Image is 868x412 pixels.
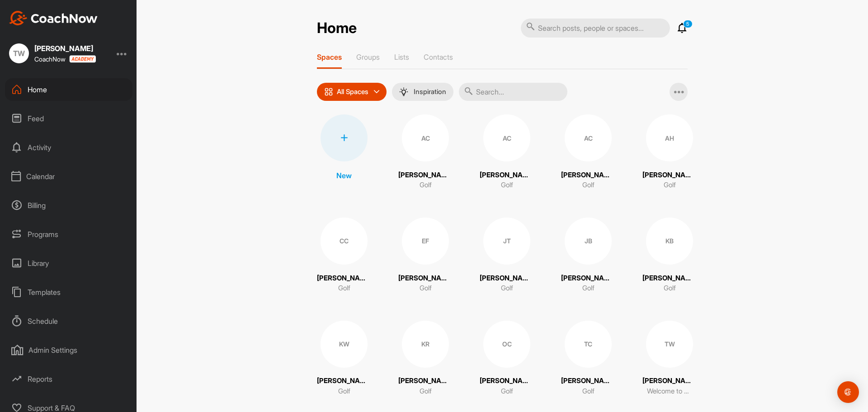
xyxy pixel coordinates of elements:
[561,376,615,386] p: [PERSON_NAME]
[5,165,132,188] div: Calendar
[480,321,534,397] a: OC[PERSON_NAME]Golf
[642,376,697,386] p: [PERSON_NAME]
[317,321,371,397] a: KW[PERSON_NAME]Golf
[5,107,132,130] div: Feed
[420,283,432,294] p: Golf
[561,114,615,190] a: AC[PERSON_NAME]Golf
[398,114,453,190] a: AC[PERSON_NAME]Golf
[5,310,132,332] div: Schedule
[582,386,594,397] p: Golf
[561,218,615,294] a: JB[PERSON_NAME]Golf
[338,283,350,294] p: Golf
[5,223,132,246] div: Programs
[394,52,409,62] p: Lists
[5,281,132,303] div: Templates
[69,55,96,63] img: CoachNow acadmey
[5,194,132,217] div: Billing
[9,43,29,63] div: TW
[402,321,449,368] div: KR
[398,170,453,180] p: [PERSON_NAME]
[582,283,594,294] p: Golf
[664,283,676,294] p: Golf
[561,321,615,397] a: TC[PERSON_NAME]Golf
[501,283,513,294] p: Golf
[356,52,380,62] p: Groups
[9,11,98,25] img: CoachNow
[683,20,693,28] p: 5
[565,321,612,368] div: TC
[501,180,513,190] p: Golf
[480,114,534,190] a: AC[PERSON_NAME]Golf
[424,52,453,62] p: Contacts
[5,339,132,361] div: Admin Settings
[317,273,371,284] p: [PERSON_NAME]
[483,321,530,368] div: OC
[5,78,132,101] div: Home
[480,170,534,180] p: [PERSON_NAME]
[480,218,534,294] a: JT[PERSON_NAME]Golf
[398,321,453,397] a: KR[PERSON_NAME]Golf
[642,218,697,294] a: KB[PERSON_NAME]Golf
[399,87,408,96] img: menuIcon
[480,273,534,284] p: [PERSON_NAME]
[324,87,333,96] img: icon
[336,170,352,181] p: New
[561,170,615,180] p: [PERSON_NAME]
[317,218,371,294] a: CC[PERSON_NAME]Golf
[642,273,697,284] p: [PERSON_NAME]
[664,180,676,190] p: Golf
[338,386,350,397] p: Golf
[398,218,453,294] a: EF[PERSON_NAME]Golf
[5,368,132,390] div: Reports
[317,19,357,37] h2: Home
[480,376,534,386] p: [PERSON_NAME]
[565,114,612,161] div: AC
[561,273,615,284] p: [PERSON_NAME]
[398,376,453,386] p: [PERSON_NAME]
[402,218,449,265] div: EF
[34,55,96,63] div: CoachNow
[5,252,132,275] div: Library
[565,218,612,265] div: JB
[837,381,859,403] div: Open Intercom Messenger
[501,386,513,397] p: Golf
[402,114,449,161] div: AC
[582,180,594,190] p: Golf
[642,321,697,397] a: TW[PERSON_NAME]Welcome to edufii
[317,52,342,62] p: Spaces
[647,386,692,397] p: Welcome to edufii
[459,83,567,101] input: Search...
[414,88,446,95] p: Inspiration
[420,180,432,190] p: Golf
[321,321,368,368] div: KW
[420,386,432,397] p: Golf
[5,136,132,159] div: Activity
[321,218,368,265] div: CC
[337,88,368,95] p: All Spaces
[483,114,530,161] div: AC
[483,218,530,265] div: JT
[398,273,453,284] p: [PERSON_NAME]
[642,114,697,190] a: AH[PERSON_NAME]Golf
[521,19,670,38] input: Search posts, people or spaces...
[34,45,96,52] div: [PERSON_NAME]
[646,114,693,161] div: AH
[317,376,371,386] p: [PERSON_NAME]
[646,321,693,368] div: TW
[646,218,693,265] div: KB
[642,170,697,180] p: [PERSON_NAME]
